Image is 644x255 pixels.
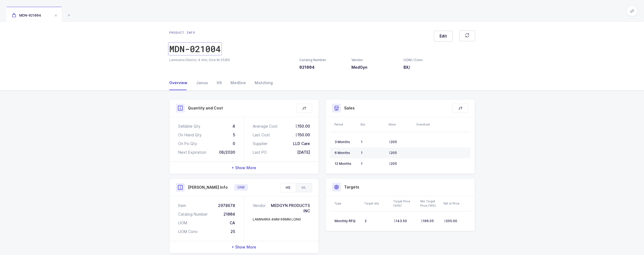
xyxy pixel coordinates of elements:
[335,140,357,144] div: 3 Months
[403,58,423,62] div: UOM / Conv
[393,199,417,208] div: Target Price (30%)
[250,75,273,90] div: Matching
[416,122,441,127] div: Overstock
[178,132,202,138] div: On Hand Qty
[253,203,268,214] div: Vendor
[253,141,268,146] div: Supplier
[233,141,235,146] div: 0
[360,122,385,127] div: Qty
[361,151,363,155] span: 1
[169,162,319,174] div: + Show More
[212,75,226,90] div: HS
[344,105,355,111] h3: Sales
[334,122,357,127] div: Period
[443,201,469,206] div: Sell at Price
[238,185,245,190] span: DNB
[453,104,468,113] div: JT
[253,217,301,222] div: LAMINARIA 4MM 60MM LONG
[169,58,293,62] div: Laminaria Dilator, 4 mm, Size M 25/BX
[334,201,361,206] div: Type
[233,132,235,138] div: 5
[344,184,359,190] h3: Targets
[178,229,198,234] div: UOM Conv
[434,31,453,42] button: Edit
[169,75,192,90] div: Overview
[188,105,223,111] h3: Quantity and Cost
[335,219,355,223] span: Monthly RFQ
[280,183,296,192] div: HS
[192,75,212,90] div: Janus
[253,124,278,129] div: Average Cost
[178,150,206,155] div: Next Expiration
[230,220,235,226] div: CA
[253,150,267,155] div: Last PO
[295,132,310,138] div: 150.00
[230,229,235,234] div: 25
[188,185,228,190] h3: [PERSON_NAME] Info
[295,124,310,129] div: 150.00
[365,219,367,223] span: 2
[361,162,363,166] span: 1
[226,75,250,90] div: Medline
[169,30,221,35] div: Product info
[403,65,423,70] h3: BX
[232,124,235,129] div: 4
[440,33,447,39] span: Edit
[389,162,397,166] span: 205
[409,65,410,70] span: /
[296,183,312,192] div: ML
[12,13,41,17] span: MDN-021004
[335,162,357,166] div: 12 Months
[169,241,319,253] div: + Show More
[178,141,197,146] div: On Po Qty
[232,244,256,250] span: + Show More
[268,203,310,214] div: MEDGYN PRODUCTS INC
[421,219,434,223] span: 166.05
[297,150,310,155] div: [DATE]
[444,219,457,223] span: 205.00
[389,151,397,155] span: 205
[178,220,187,226] div: UOM
[232,165,256,171] span: + Show More
[388,122,413,127] div: Value
[364,201,390,206] div: Target Qty
[293,141,310,146] div: LLD Care
[335,151,357,155] div: 6 Months
[351,58,397,62] div: Vendor
[361,140,363,144] span: 1
[178,124,200,129] div: Sellable Qty
[389,140,397,144] span: 205
[219,150,235,155] div: 06/2030
[253,132,270,138] div: Last Cost
[394,219,407,223] span: 143.50
[351,65,397,70] h3: MedGyn
[297,104,312,113] div: JT
[420,199,440,208] div: Min Target Price (19%)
